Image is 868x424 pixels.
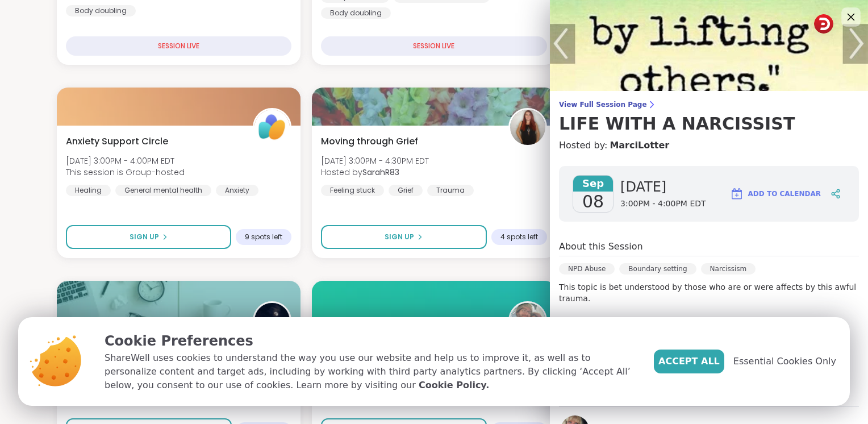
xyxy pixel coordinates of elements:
[321,36,546,56] div: SESSION LIVE
[105,351,636,392] p: ShareWell uses cookies to understand the way you use our website and help us to improve it, as we...
[362,167,399,178] b: SarahR83
[610,139,669,152] a: MarciLotter
[321,135,418,148] span: Moving through Grief
[654,350,724,373] button: Accept All
[559,139,859,152] h4: Hosted by:
[321,185,384,196] div: Feeling stuck
[66,225,231,249] button: Sign Up
[559,114,859,134] h3: LIFE WITH A NARCISSIST
[559,100,859,134] a: View Full Session PageLIFE WITH A NARCISSIST
[66,135,168,148] span: Anxiety Support Circle
[510,303,545,338] img: BRandom502
[105,331,636,351] p: Cookie Preferences
[733,355,836,368] span: Essential Cookies Only
[115,185,211,196] div: General mental health
[748,189,821,199] span: Add to Calendar
[66,36,291,56] div: SESSION LIVE
[245,232,282,242] span: 9 spots left
[66,155,185,167] span: [DATE] 3:00PM - 4:00PM EDT
[419,379,489,392] a: Cookie Policy.
[658,355,720,368] span: Accept All
[321,167,429,178] span: Hosted by
[385,232,414,242] span: Sign Up
[730,187,744,201] img: ShareWell Logomark
[321,155,429,167] span: [DATE] 3:00PM - 4:30PM EDT
[620,178,706,196] span: [DATE]
[321,225,486,249] button: Sign Up
[500,232,538,242] span: 4 spots left
[130,232,159,242] span: Sign Up
[620,198,706,210] span: 3:00PM - 4:00PM EDT
[216,185,258,196] div: Anxiety
[582,192,604,212] span: 08
[559,263,615,275] div: NPD Abuse
[389,185,423,196] div: Grief
[66,5,136,16] div: Body doubling
[321,7,391,19] div: Body doubling
[510,110,545,145] img: SarahR83
[254,303,290,338] img: QueenOfTheNight
[559,240,643,253] h4: About this Session
[66,185,111,196] div: Healing
[619,263,696,275] div: Boundary setting
[427,185,474,196] div: Trauma
[559,100,859,109] span: View Full Session Page
[66,167,185,178] span: This session is Group-hosted
[254,110,290,145] img: ShareWell
[573,176,613,192] span: Sep
[559,281,859,372] p: This topic is bet understood by those who are or were affects by this awful trauma. There should ...
[701,263,756,275] div: Narcissism
[725,180,826,207] button: Add to Calendar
